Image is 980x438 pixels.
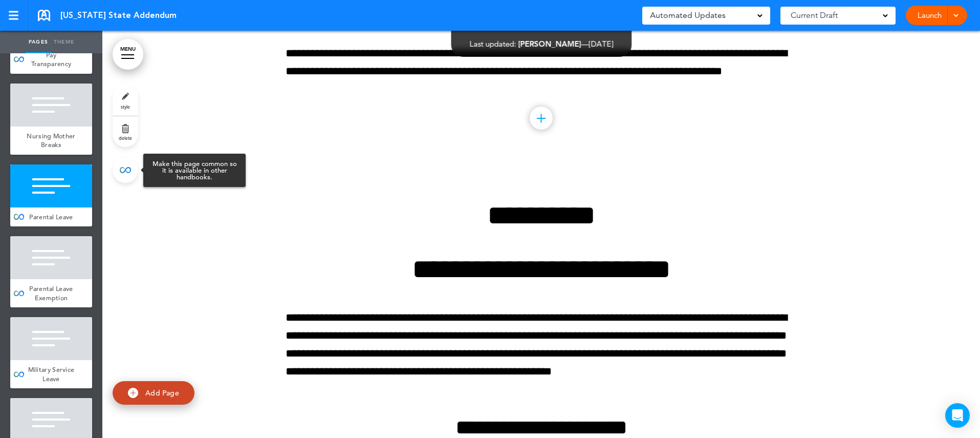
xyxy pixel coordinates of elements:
[14,214,24,220] img: infinity_blue.svg
[518,39,581,49] span: [PERSON_NAME]
[14,56,24,62] img: infinity_blue.svg
[10,127,92,155] a: Nursing Mother Breaks
[145,388,179,397] span: Add Page
[26,31,51,53] a: Pages
[650,8,726,23] span: Automated Updates
[29,284,73,302] span: Parental Leave Exemption
[113,39,143,70] a: MENU
[128,388,138,398] img: add.svg
[27,132,75,150] span: Nursing Mother Breaks
[469,39,516,49] span: Last updated:
[10,207,92,227] a: Parental Leave
[589,39,613,49] span: [DATE]
[31,51,72,69] span: Pay Transparency
[143,154,246,187] div: Make this page common so it is available in other handbooks.
[113,381,194,405] a: Add Page
[10,279,92,307] a: Parental Leave Exemption
[945,403,970,428] div: Open Intercom Messenger
[14,290,24,296] img: infinity_blue.svg
[29,213,73,221] span: Parental Leave
[913,6,946,25] a: Launch
[10,46,92,74] a: Pay Transparency
[469,40,613,48] div: —
[113,85,138,116] a: style
[14,371,24,377] img: infinity_blue.svg
[113,116,138,147] a: delete
[51,31,77,53] a: Theme
[60,10,177,21] span: [US_STATE] State Addendum
[121,103,130,110] span: style
[10,360,92,388] a: Military Service Leave
[791,8,838,23] span: Current Draft
[28,365,75,383] span: Military Service Leave
[119,135,132,141] span: delete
